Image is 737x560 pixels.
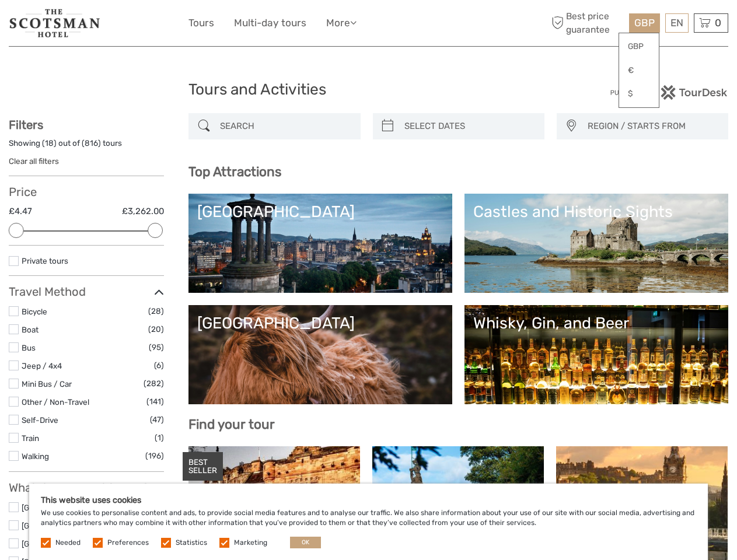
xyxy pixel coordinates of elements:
b: Find your tour [188,416,275,432]
a: Bus [22,343,36,352]
label: £3,262.00 [122,205,164,218]
span: (95) [149,341,164,354]
a: $ [619,83,659,104]
a: Bicycle [22,307,47,316]
span: 0 [713,17,723,29]
a: Train [22,433,39,443]
label: Statistics [176,538,207,548]
div: Showing ( ) out of ( ) tours [9,138,164,156]
a: Multi-day tours [234,15,306,32]
b: Top Attractions [188,164,281,180]
div: BEST SELLER [183,452,223,481]
span: (1) [155,431,164,444]
input: SEARCH [215,116,354,136]
p: We're away right now. Please check back later! [16,20,132,30]
a: € [619,60,659,81]
div: Whisky, Gin, and Beer [473,314,719,332]
a: More [326,15,357,32]
a: Mini Bus / Car [22,379,72,388]
h3: Price [9,185,164,199]
label: £4.47 [9,205,32,218]
a: GBP [619,36,659,57]
div: [GEOGRAPHIC_DATA] [197,314,443,332]
span: (20) [148,323,164,336]
a: Walking [22,452,49,461]
span: GBP [634,17,655,29]
a: Tours [188,15,214,32]
a: Other / Non-Travel [22,397,89,407]
a: [GEOGRAPHIC_DATA] [22,539,101,548]
h3: Travel Method [9,285,164,299]
input: SELECT DATES [400,116,539,136]
a: [GEOGRAPHIC_DATA] [197,314,443,395]
label: Preferences [107,538,149,548]
div: EN [665,13,689,33]
img: PurchaseViaTourDesk.png [610,85,728,100]
label: 18 [45,138,54,149]
a: Jeep / 4x4 [22,361,62,370]
a: [GEOGRAPHIC_DATA] [22,503,101,512]
label: 816 [85,138,98,149]
button: OK [290,537,321,548]
button: REGION / STARTS FROM [582,117,722,136]
a: [GEOGRAPHIC_DATA] [22,521,101,530]
a: Castles and Historic Sights [473,202,719,284]
button: Open LiveChat chat widget [134,18,148,32]
a: [GEOGRAPHIC_DATA] [197,202,443,284]
h1: Tours and Activities [188,80,549,99]
a: Clear all filters [9,156,59,166]
strong: Filters [9,118,43,132]
a: Private tours [22,256,68,265]
span: (141) [146,395,164,408]
h3: What do you want to see? [9,481,164,495]
span: (47) [150,413,164,426]
img: 681-f48ba2bd-dfbf-4b64-890c-b5e5c75d9d66_logo_small.jpg [9,9,101,37]
a: Boat [22,325,39,334]
span: (282) [144,377,164,390]
a: Whisky, Gin, and Beer [473,314,719,395]
label: Needed [55,538,81,548]
div: Castles and Historic Sights [473,202,719,221]
span: Best price guarantee [549,10,626,36]
h5: This website uses cookies [41,495,696,505]
span: (6) [154,359,164,372]
div: We use cookies to personalise content and ads, to provide social media features and to analyse ou... [29,484,708,560]
span: (28) [148,304,164,318]
label: Marketing [234,538,267,548]
span: (196) [145,449,164,463]
div: [GEOGRAPHIC_DATA] [197,202,443,221]
a: Self-Drive [22,415,58,425]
